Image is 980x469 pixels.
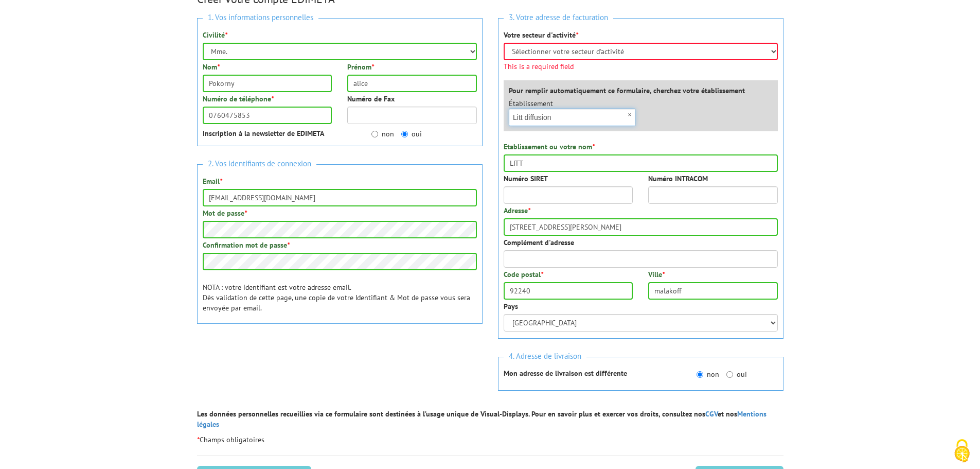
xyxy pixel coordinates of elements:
[203,240,290,250] label: Confirmation mot de passe
[504,11,613,25] span: 3. Votre adresse de facturation
[726,369,747,379] label: oui
[697,371,703,378] input: non
[504,30,578,40] label: Votre secteur d'activité
[197,342,353,382] iframe: reCAPTCHA
[504,350,586,363] span: 4. Adresse de livraison
[504,205,530,216] label: Adresse
[203,157,316,171] span: 2. Vos identifiants de connexion
[504,369,627,378] strong: Mon adresse de livraison est différente
[504,301,518,311] label: Pays
[504,63,778,70] span: This is a required field
[504,269,543,280] label: Code postal
[504,173,548,184] label: Numéro SIRET
[401,129,422,139] label: oui
[203,94,274,104] label: Numéro de téléphone
[371,131,378,137] input: non
[203,129,324,138] strong: Inscription à la newsletter de EDIMETA
[504,237,574,248] label: Complément d'adresse
[726,371,733,378] input: oui
[203,11,318,25] span: 1. Vos informations personnelles
[203,30,227,40] label: Civilité
[203,208,247,218] label: Mot de passe
[648,173,708,184] label: Numéro INTRACOM
[203,62,220,72] label: Nom
[197,409,767,429] strong: Les données personnelles recueillies via ce formulaire sont destinées à l’usage unique de Visual-...
[197,409,767,429] a: Mentions légales
[648,269,665,280] label: Ville
[203,176,222,186] label: Email
[197,435,783,445] p: Champs obligatoires
[705,409,718,419] a: CGV
[944,434,980,469] button: Cookies (fenêtre modale)
[504,142,595,152] label: Etablissement ou votre nom
[509,85,745,96] label: Pour remplir automatiquement ce formulaire, cherchez votre établissement
[203,282,477,313] p: NOTA : votre identifiant est votre adresse email. Dès validation de cette page, une copie de votr...
[347,62,374,72] label: Prénom
[949,438,975,464] img: Cookies (fenêtre modale)
[501,98,644,126] div: Établissement
[371,129,394,139] label: non
[347,94,395,104] label: Numéro de Fax
[624,109,635,121] span: ×
[697,369,719,379] label: non
[401,131,408,137] input: oui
